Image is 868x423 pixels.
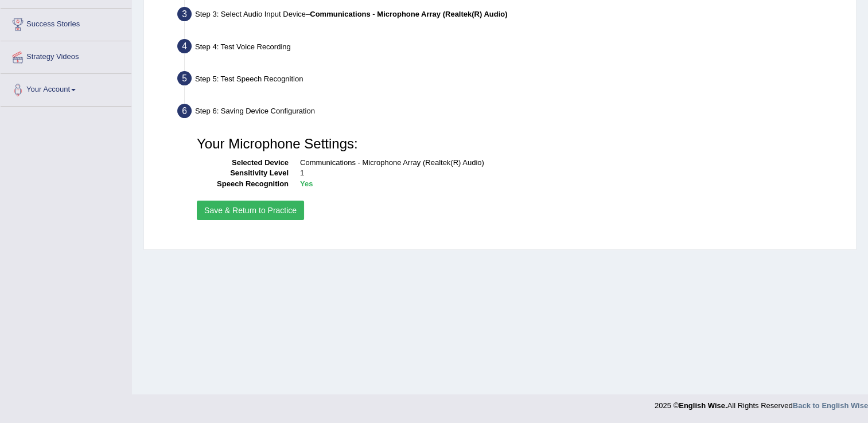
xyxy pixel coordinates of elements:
h3: Your Microphone Settings: [197,136,838,151]
button: Save & Return to Practice [197,201,304,220]
dt: Speech Recognition [197,179,289,190]
a: Your Account [1,74,131,103]
dd: 1 [300,168,838,179]
div: Step 3: Select Audio Input Device [172,3,851,29]
b: Yes [300,179,313,188]
div: 2025 © All Rights Reserved [655,394,868,411]
a: Back to English Wise [793,401,868,410]
strong: English Wise. [679,401,727,410]
b: Communications - Microphone Array (Realtek(R) Audio) [310,10,507,18]
dt: Sensitivity Level [197,168,289,179]
div: Step 4: Test Voice Recording [172,36,851,61]
dt: Selected Device [197,158,289,169]
a: Success Stories [1,9,131,37]
dd: Communications - Microphone Array (Realtek(R) Audio) [300,158,838,169]
span: – [306,10,508,18]
div: Step 5: Test Speech Recognition [172,68,851,93]
div: Step 6: Saving Device Configuration [172,100,851,126]
a: Strategy Videos [1,41,131,70]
